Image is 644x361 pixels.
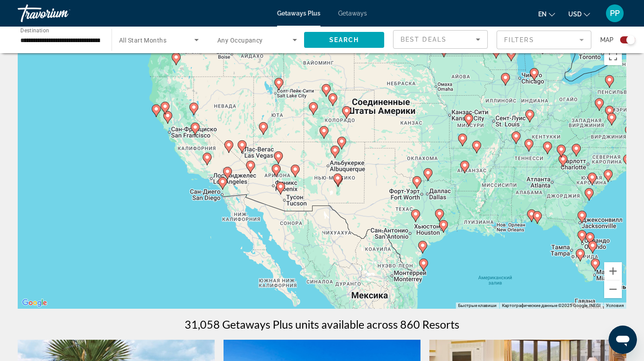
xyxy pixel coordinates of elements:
[610,9,620,18] span: PP
[329,36,359,43] span: Search
[458,303,497,309] button: Быстрые клавиши
[20,27,49,33] span: Destination
[20,297,49,309] img: Google
[338,10,367,17] a: Getaways
[502,303,601,308] span: Картографические данные ©2025 Google, INEGI
[609,326,637,354] iframe: Кнопка запуска окна обмена сообщениями
[304,32,384,48] button: Search
[604,47,622,65] button: Включить полноэкранный режим
[538,11,547,18] span: en
[606,303,624,308] a: Условия (ссылка откроется в новой вкладке)
[568,11,582,18] span: USD
[568,8,590,20] button: Change currency
[538,8,555,20] button: Change language
[401,34,480,45] mat-select: Sort by
[497,30,591,50] button: Filter
[277,10,320,17] a: Getaways Plus
[185,318,459,331] h1: 31,058 Getaways Plus units available across 860 Resorts
[20,297,49,309] a: Открыть эту область в Google Картах (в новом окне)
[217,37,263,44] span: Any Occupancy
[604,262,622,280] button: Увеличить
[401,36,447,43] span: Best Deals
[604,280,622,298] button: Уменьшить
[603,4,626,23] button: User Menu
[18,2,106,25] a: Travorium
[119,37,166,44] span: All Start Months
[600,34,613,46] span: Map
